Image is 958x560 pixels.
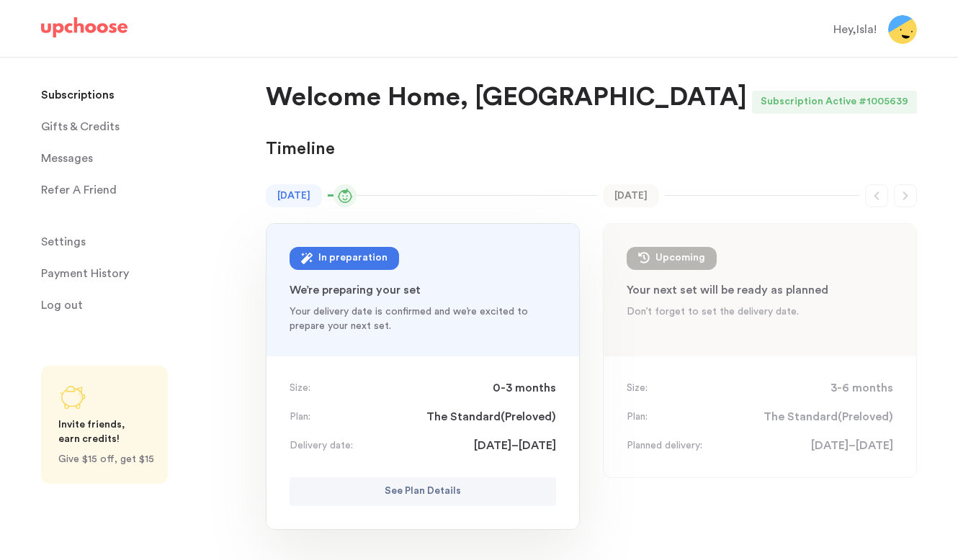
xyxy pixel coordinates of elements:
[290,410,310,424] p: Plan:
[603,184,659,207] time: [DATE]
[266,138,335,161] p: Timeline
[41,227,86,256] span: Settings
[627,304,893,319] p: Don’t forget to set the delivery date.
[290,281,556,299] p: We’re preparing your set
[290,477,556,506] button: See Plan Details
[493,379,556,397] span: 0-3 months
[655,250,705,267] div: Upcoming
[41,366,168,484] a: Share UpChoose
[41,227,249,256] a: Settings
[41,112,120,141] span: Gifts & Credits
[41,176,117,204] p: Refer A Friend
[859,91,917,114] div: # 1005639
[266,184,322,207] time: [DATE]
[41,144,249,173] a: Messages
[41,176,249,204] a: Refer A Friend
[266,81,747,115] p: Welcome Home, [GEOGRAPHIC_DATA]
[41,259,129,288] p: Payment History
[752,91,859,114] div: Subscription Active
[41,144,93,173] span: Messages
[41,81,249,109] a: Subscriptions
[811,437,893,454] span: [DATE]–[DATE]
[385,483,461,500] p: See Plan Details
[627,410,648,424] p: Plan:
[318,250,388,267] div: In preparation
[426,408,556,425] span: The Standard ( Preloved )
[833,21,877,38] div: Hey, Isla !
[41,17,127,37] img: UpChoose
[290,438,353,453] p: Delivery date:
[41,81,115,109] p: Subscriptions
[41,259,249,288] a: Payment History
[474,437,556,454] span: [DATE]–[DATE]
[290,381,310,395] p: Size:
[627,381,648,395] p: Size:
[831,379,893,397] span: 3-6 months
[627,438,702,453] p: Planned delivery:
[627,281,893,299] p: Your next set will be ready as planned
[41,291,249,320] a: Log out
[764,408,893,425] span: The Standard ( Preloved )
[41,112,249,141] a: Gifts & Credits
[290,304,556,333] p: Your delivery date is confirmed and we’re excited to prepare your next set.
[41,17,127,44] a: UpChoose
[41,291,83,320] span: Log out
